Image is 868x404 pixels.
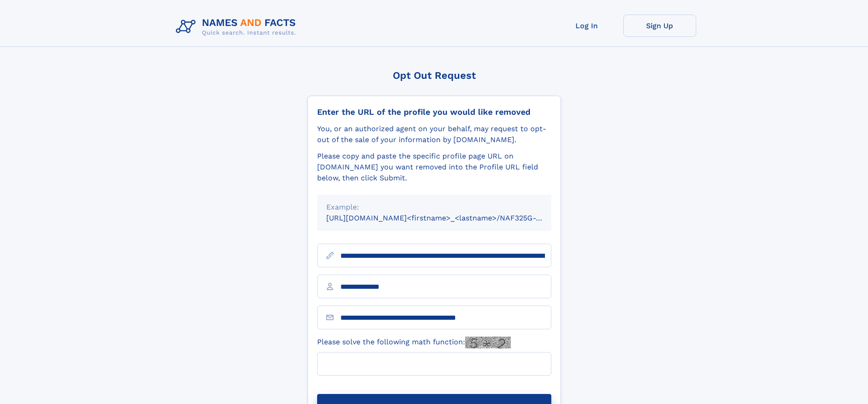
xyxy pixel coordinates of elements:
[623,15,696,37] a: Sign Up
[317,123,551,145] div: You, or an authorized agent on your behalf, may request to opt-out of the sale of your informatio...
[326,202,542,213] div: Example:
[550,15,623,37] a: Log In
[326,214,569,222] small: [URL][DOMAIN_NAME]<firstname>_<lastname>/NAF325G-xxxxxxxx
[317,151,551,184] div: Please copy and paste the specific profile page URL on [DOMAIN_NAME] you want removed into the Pr...
[317,337,511,348] label: Please solve the following math function:
[172,15,303,39] img: Logo Names and Facts
[317,107,551,117] div: Enter the URL of the profile you would like removed
[308,70,561,81] div: Opt Out Request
